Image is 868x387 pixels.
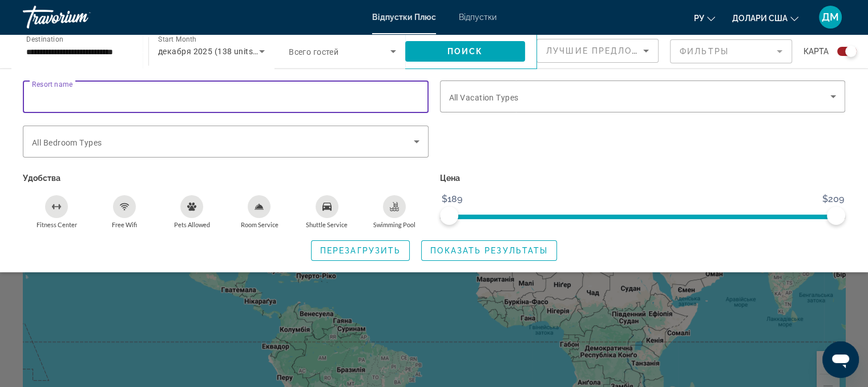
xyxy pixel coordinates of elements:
span: Free Wifi [112,221,137,228]
p: Цена [440,170,846,186]
button: Room Service [225,195,293,229]
font: ДМ [822,11,839,23]
iframe: Кнопка для запуску вікна повідомлення [822,341,859,378]
span: Лучшие предложения [546,46,668,55]
span: $189 [440,191,464,208]
button: Shuttle Service [293,195,361,229]
button: Показать результаты [421,240,557,261]
button: Змінити мову [694,10,715,26]
mat-select: Sort by [546,44,649,58]
span: All Vacation Types [449,93,519,102]
button: Filter [670,39,792,64]
span: ngx-slider-max [827,207,845,225]
button: Swimming Pool [361,195,428,229]
a: Траворіум [23,2,137,32]
span: Start Month [158,35,196,43]
span: декабря 2025 (138 units available) [158,47,292,56]
p: Удобства [23,170,429,186]
span: Поиск [447,47,483,56]
span: Swimming Pool [373,221,415,228]
button: Меню користувача [815,5,845,29]
span: Destination [26,35,63,43]
button: Free Wifi [90,195,158,229]
span: Всего гостей [289,47,338,57]
span: Shuttle Service [306,221,348,228]
span: Pets Allowed [174,221,210,228]
span: карта [804,43,829,59]
button: Pets Allowed [158,195,225,229]
span: Перезагрузить [320,246,401,255]
a: Відпустки Плюс [372,13,436,22]
button: Поиск [405,41,525,62]
button: Змінити валюту [732,10,798,26]
span: ngx-slider [440,207,458,225]
ngx-slider: ngx-slider [440,215,846,217]
span: Показать результаты [430,246,548,255]
font: Долари США [732,14,788,23]
a: Відпустки [459,13,496,22]
span: $209 [821,191,846,208]
button: Fitness Center [23,195,90,229]
span: Fitness Center [37,221,77,228]
span: Resort name [32,80,72,88]
button: Перезагрузить [311,240,410,261]
span: Room Service [240,221,278,228]
span: All Bedroom Types [32,138,102,147]
font: ру [694,14,704,23]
